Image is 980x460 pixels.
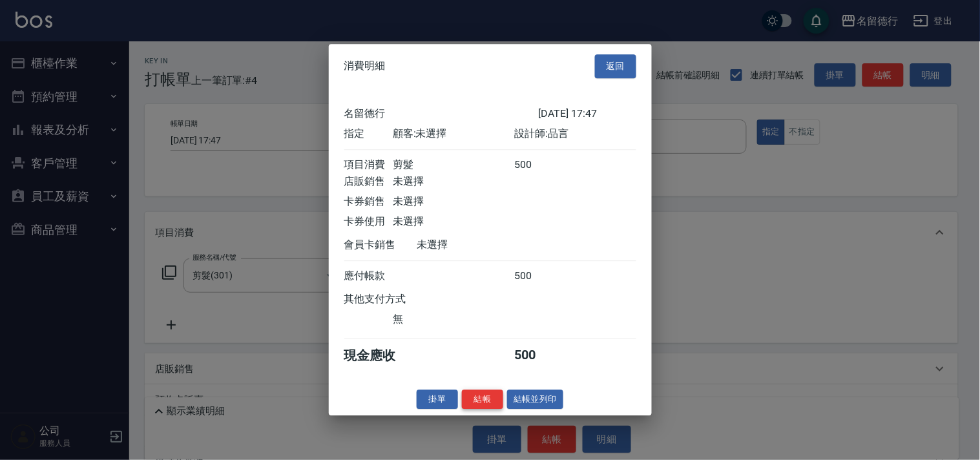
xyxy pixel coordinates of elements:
[344,293,442,306] div: 其他支付方式
[514,347,563,364] div: 500
[462,390,503,410] button: 結帳
[344,347,417,364] div: 現金應收
[514,269,563,283] div: 500
[417,238,539,252] div: 未選擇
[393,195,514,209] div: 未選擇
[514,127,636,141] div: 設計師: 品言
[393,127,514,141] div: 顧客: 未選擇
[393,313,514,326] div: 無
[344,158,393,172] div: 項目消費
[393,175,514,189] div: 未選擇
[595,54,636,78] button: 返回
[344,215,393,229] div: 卡券使用
[514,158,563,172] div: 500
[344,107,539,121] div: 名留德行
[507,390,563,410] button: 結帳並列印
[393,215,514,229] div: 未選擇
[393,158,514,172] div: 剪髮
[344,238,417,252] div: 會員卡銷售
[344,175,393,189] div: 店販銷售
[344,127,393,141] div: 指定
[344,60,386,73] span: 消費明細
[539,107,636,121] div: [DATE] 17:47
[417,390,458,410] button: 掛單
[344,195,393,209] div: 卡券銷售
[344,269,393,283] div: 應付帳款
